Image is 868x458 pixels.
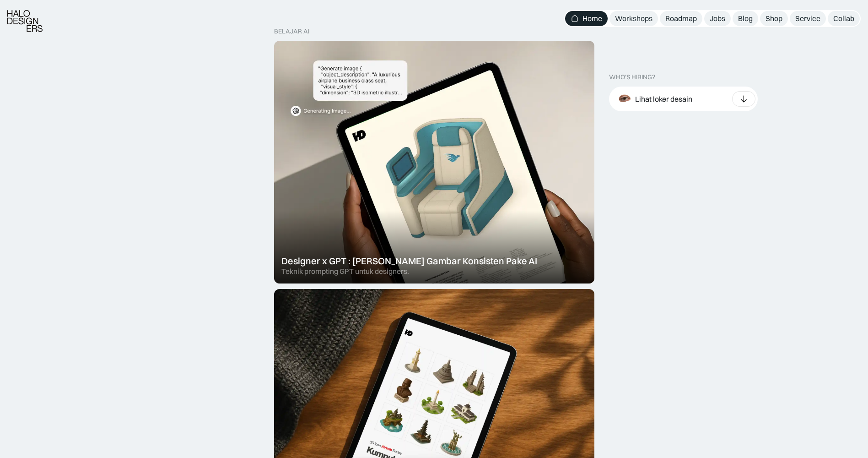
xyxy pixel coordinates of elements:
[609,11,658,26] a: Workshops
[660,11,702,26] a: Roadmap
[665,14,697,23] div: Roadmap
[615,14,652,23] div: Workshops
[833,14,854,23] div: Collab
[795,14,820,23] div: Service
[710,14,725,23] div: Jobs
[565,11,608,26] a: Home
[828,11,860,26] a: Collab
[760,11,788,26] a: Shop
[274,27,309,35] div: belajar ai
[704,11,731,26] a: Jobs
[790,11,826,26] a: Service
[766,14,782,23] div: Shop
[609,73,655,81] div: WHO’S HIRING?
[582,14,602,23] div: Home
[738,14,753,23] div: Blog
[733,11,758,26] a: Blog
[274,41,594,284] a: Designer x GPT : [PERSON_NAME] Gambar Konsisten Pake AITeknik prompting GPT untuk designers.
[635,94,692,104] div: Lihat loker desain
